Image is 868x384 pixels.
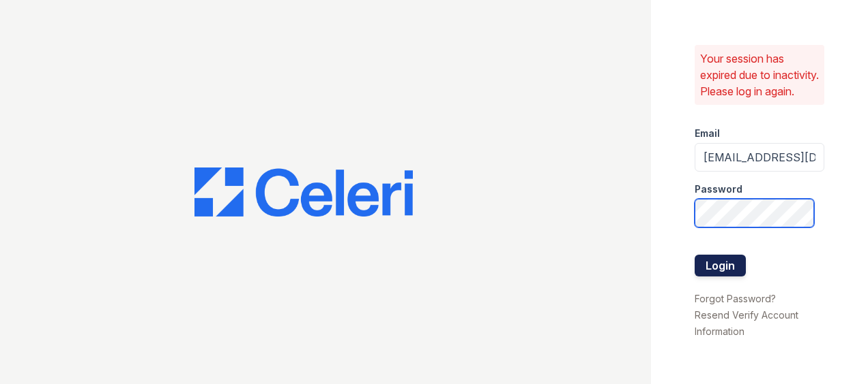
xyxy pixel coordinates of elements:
[695,127,720,140] label: Email
[695,293,776,304] a: Forgot Password?
[695,182,742,196] label: Password
[695,255,746,276] button: Login
[695,309,798,337] a: Resend Verify Account Information
[700,50,819,99] p: Your session has expired due to inactivity. Please log in again.
[194,167,413,217] img: CE_Logo_Blue-a8612792a0a2168367f1c8372b55b34899dd931a85d93a1a3d3e32e68fde9ad4.png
